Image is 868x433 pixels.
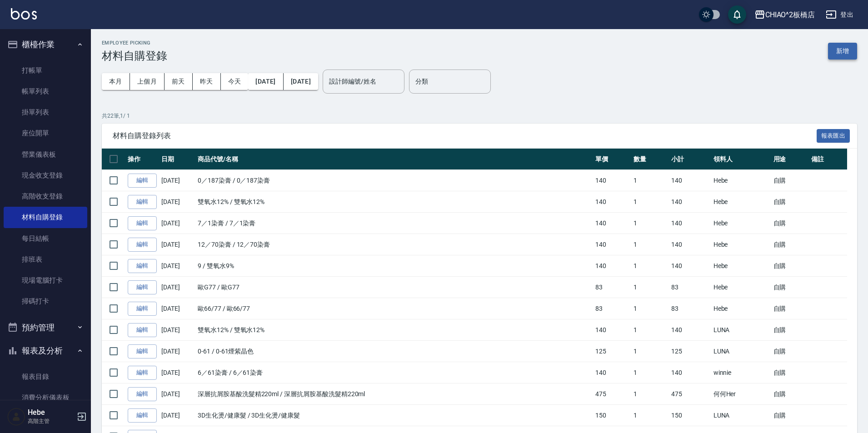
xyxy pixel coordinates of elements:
[102,40,167,46] h2: Employee Picking
[4,387,87,408] a: 消費分析儀表板
[631,170,669,191] td: 1
[125,149,159,170] th: 操作
[711,362,771,383] td: winnie
[711,405,771,426] td: LUNA
[593,255,631,277] td: 140
[711,319,771,341] td: LUNA
[128,387,157,401] a: 編輯
[669,191,711,213] td: 140
[728,5,746,24] button: save
[195,298,593,319] td: 歐66/77 / 歐66/77
[102,50,167,62] h3: 材料自購登錄
[771,298,809,319] td: 自購
[593,341,631,362] td: 125
[765,9,815,20] div: CHIAO^2板橋店
[195,255,593,277] td: 9 / 雙氧水9%
[711,341,771,362] td: LUNA
[631,405,669,426] td: 1
[771,405,809,426] td: 自購
[195,234,593,255] td: 12／70染膏 / 12／70染膏
[669,149,711,170] th: 小計
[195,149,593,170] th: 商品代號/名稱
[817,131,850,139] a: 報表匯出
[4,33,87,56] button: 櫃檯作業
[195,170,593,191] td: 0／187染膏 / 0／187染膏
[165,73,193,90] button: 前天
[102,112,857,120] p: 共 22 筆, 1 / 1
[711,234,771,255] td: Hebe
[4,207,87,228] a: 材料自購登錄
[711,191,771,213] td: Hebe
[828,46,857,55] a: 新增
[128,366,157,380] a: 編輯
[195,383,593,405] td: 深層抗屑胺基酸洗髮精220ml / 深層抗屑胺基酸洗髮精220ml
[669,170,711,191] td: 140
[711,277,771,298] td: Hebe
[195,341,593,362] td: 0-61 / 0-61煙紫晶色
[669,319,711,341] td: 140
[631,149,669,170] th: 數量
[28,417,74,425] p: 高階主管
[159,383,195,405] td: [DATE]
[631,341,669,362] td: 1
[159,170,195,191] td: [DATE]
[4,123,87,144] a: 座位開單
[4,228,87,249] a: 每日結帳
[195,362,593,383] td: 6／61染膏 / 6／61染膏
[593,405,631,426] td: 150
[128,280,157,294] a: 編輯
[593,234,631,255] td: 140
[159,234,195,255] td: [DATE]
[631,362,669,383] td: 1
[593,170,631,191] td: 140
[711,170,771,191] td: Hebe
[593,298,631,319] td: 83
[193,73,221,90] button: 昨天
[4,291,87,312] a: 掃碼打卡
[195,213,593,234] td: 7／1染膏 / 7／1染膏
[828,43,857,60] button: 新增
[128,216,157,230] a: 編輯
[4,165,87,186] a: 現金收支登錄
[593,191,631,213] td: 140
[130,73,165,90] button: 上個月
[669,362,711,383] td: 140
[593,319,631,341] td: 140
[771,170,809,191] td: 自購
[631,191,669,213] td: 1
[669,341,711,362] td: 125
[669,255,711,277] td: 140
[631,383,669,405] td: 1
[751,5,819,24] button: CHIAO^2板橋店
[128,259,157,273] a: 編輯
[631,298,669,319] td: 1
[221,73,249,90] button: 今天
[771,234,809,255] td: 自購
[128,238,157,252] a: 編輯
[771,213,809,234] td: 自購
[4,339,87,363] button: 報表及分析
[771,191,809,213] td: 自購
[4,366,87,387] a: 報表目錄
[113,131,817,140] span: 材料自購登錄列表
[771,255,809,277] td: 自購
[128,174,157,188] a: 編輯
[128,302,157,316] a: 編輯
[128,195,157,209] a: 編輯
[128,323,157,337] a: 編輯
[809,149,847,170] th: 備註
[711,255,771,277] td: Hebe
[159,255,195,277] td: [DATE]
[159,319,195,341] td: [DATE]
[195,277,593,298] td: 歐G77 / 歐G77
[669,213,711,234] td: 140
[593,213,631,234] td: 140
[7,408,25,426] img: Person
[822,6,857,23] button: 登出
[817,129,850,143] button: 報表匯出
[669,298,711,319] td: 83
[4,102,87,123] a: 掛單列表
[631,234,669,255] td: 1
[4,249,87,270] a: 排班表
[159,362,195,383] td: [DATE]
